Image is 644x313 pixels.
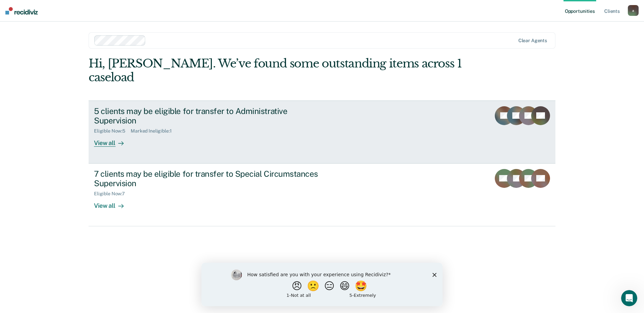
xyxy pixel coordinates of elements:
[94,169,330,189] div: 7 clients may be eligible for transfer to Special Circumstances Supervision
[621,290,637,306] iframe: Intercom live chat
[94,106,330,126] div: 5 clients may be eligible for transfer to Administrative Supervision
[89,164,555,226] a: 7 clients may be eligible for transfer to Special Circumstances SupervisionEligible Now:7View all
[5,7,38,15] img: Recidiviz
[94,191,130,197] div: Eligible Now : 7
[94,128,131,134] div: Eligible Now : 5
[89,101,555,164] a: 5 clients may be eligible for transfer to Administrative SupervisionEligible Now:5Marked Ineligib...
[131,128,177,134] div: Marked Ineligible : 1
[94,197,132,210] div: View all
[628,5,639,16] button: a
[518,38,547,44] div: Clear agents
[201,263,443,306] iframe: Survey by Kim from Recidiviz
[89,57,462,84] div: Hi, [PERSON_NAME]. We’ve found some outstanding items across 1 caseload
[94,134,132,147] div: View all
